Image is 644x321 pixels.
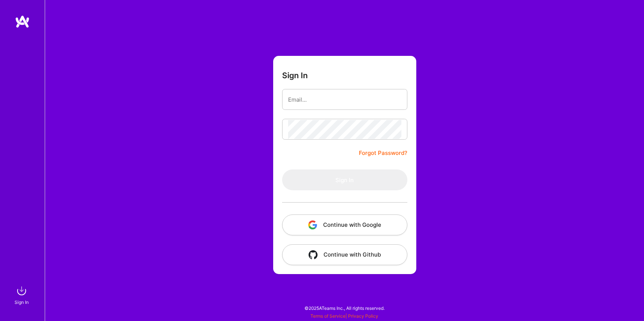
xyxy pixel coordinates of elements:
[45,299,644,317] div: © 2025 ATeams Inc., All rights reserved.
[282,244,407,265] button: Continue with Github
[282,214,407,235] button: Continue with Google
[310,313,345,319] a: Terms of Service
[348,313,378,319] a: Privacy Policy
[16,283,29,306] a: sign inSign In
[282,71,308,80] h3: Sign In
[310,313,378,319] span: |
[282,169,407,190] button: Sign In
[359,149,407,158] a: Forgot Password?
[288,90,401,109] input: Email...
[15,15,30,28] img: logo
[15,298,29,306] div: Sign In
[308,220,317,229] img: icon
[309,250,318,259] img: icon
[14,283,29,298] img: sign in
